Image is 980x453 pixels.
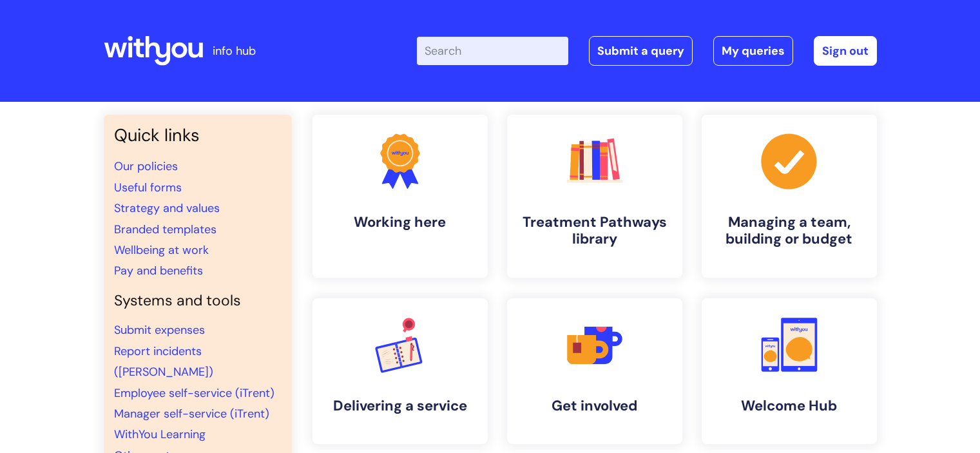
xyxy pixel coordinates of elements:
[417,37,568,65] input: Search
[712,214,867,248] h4: Managing a team, building or budget
[114,292,282,310] h4: Systems and tools
[312,298,488,444] a: Delivering a service
[507,115,682,278] a: Treatment Pathways library
[114,180,182,195] a: Useful forms
[114,406,269,421] a: Manager self-service (iTrent)
[312,115,488,278] a: Working here
[814,36,877,66] a: Sign out
[517,214,672,248] h4: Treatment Pathways library
[702,115,877,278] a: Managing a team, building or budget
[114,427,206,442] a: WithYou Learning
[712,398,867,414] h4: Welcome Hub
[114,200,220,216] a: Strategy and values
[323,214,477,231] h4: Working here
[114,322,205,338] a: Submit expenses
[114,159,178,174] a: Our policies
[114,242,209,258] a: Wellbeing at work
[114,385,274,401] a: Employee self-service (iTrent)
[517,398,672,414] h4: Get involved
[589,36,693,66] a: Submit a query
[713,36,793,66] a: My queries
[114,343,213,380] a: Report incidents ([PERSON_NAME])
[323,398,477,414] h4: Delivering a service
[507,298,682,444] a: Get involved
[417,36,877,66] div: | -
[114,263,203,278] a: Pay and benefits
[702,298,877,444] a: Welcome Hub
[114,222,216,237] a: Branded templates
[213,41,256,61] p: info hub
[114,125,282,146] h3: Quick links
